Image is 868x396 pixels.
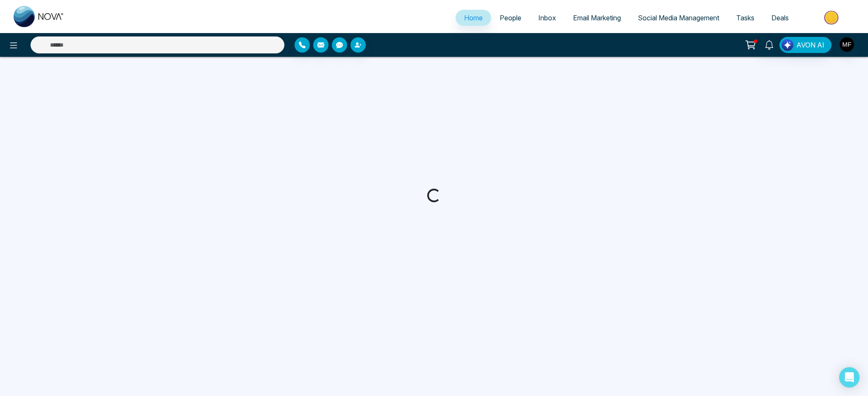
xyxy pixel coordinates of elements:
a: Inbox [530,10,565,26]
a: Email Marketing [565,10,629,26]
span: Inbox [538,14,556,22]
img: Lead Flow [782,39,793,51]
a: People [491,10,530,26]
span: Deals [771,14,789,22]
a: Tasks [728,10,763,26]
a: Deals [763,10,797,26]
span: People [500,14,521,22]
span: Home [464,14,483,22]
img: Nova CRM Logo [14,6,64,27]
img: User Avatar [840,37,854,52]
button: AVON AI [779,37,832,53]
span: AVON AI [796,40,824,50]
span: Email Marketing [573,14,621,22]
a: Social Media Management [629,10,728,26]
span: Social Media Management [638,14,719,22]
div: Open Intercom Messenger [839,367,860,388]
span: Tasks [736,14,754,22]
a: Home [456,10,491,26]
img: Market-place.gif [801,8,863,27]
